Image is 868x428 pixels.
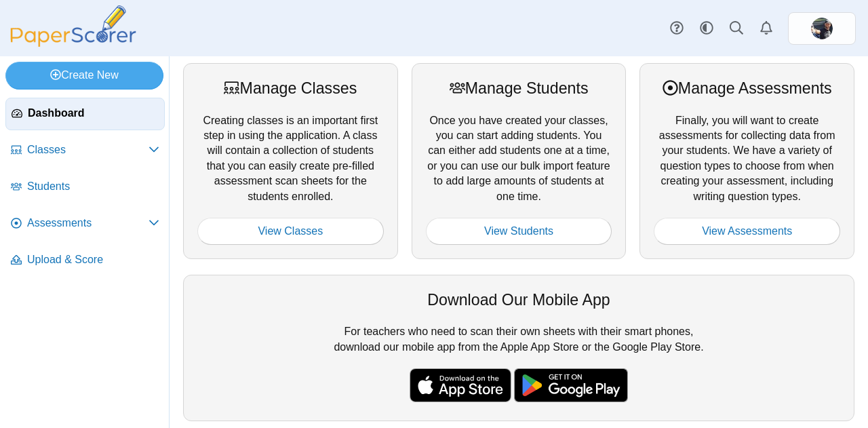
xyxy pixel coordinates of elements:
span: Assessments [27,216,149,231]
a: Assessments [5,208,165,240]
span: Max Newill [811,18,833,39]
a: Students [5,171,165,203]
img: ps.UbxoEbGB7O8jyuZL [811,18,833,39]
img: apple-store-badge.svg [410,368,511,402]
div: Manage Students [426,77,612,99]
a: Create New [5,62,163,89]
a: Upload & Score [5,244,165,277]
div: For teachers who need to scan their own sheets with their smart phones, download our mobile app f... [183,275,854,421]
div: Creating classes is an important first step in using the application. A class will contain a coll... [183,63,398,259]
a: ps.UbxoEbGB7O8jyuZL [788,12,856,45]
div: Manage Classes [197,77,384,99]
img: google-play-badge.png [514,368,628,402]
span: Upload & Score [27,252,159,267]
span: Classes [27,142,149,157]
a: Dashboard [5,98,165,130]
span: Students [27,179,159,194]
span: Dashboard [28,106,159,121]
div: Manage Assessments [654,77,840,99]
div: Once you have created your classes, you can start adding students. You can either add students on... [412,63,627,259]
div: Download Our Mobile App [197,289,840,311]
a: View Assessments [654,218,840,245]
a: Alerts [751,14,781,43]
a: Classes [5,134,165,167]
div: Finally, you will want to create assessments for collecting data from your students. We have a va... [639,63,854,259]
a: View Classes [197,218,384,245]
a: PaperScorer [5,37,141,49]
img: PaperScorer [5,5,141,47]
a: View Students [426,218,612,245]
